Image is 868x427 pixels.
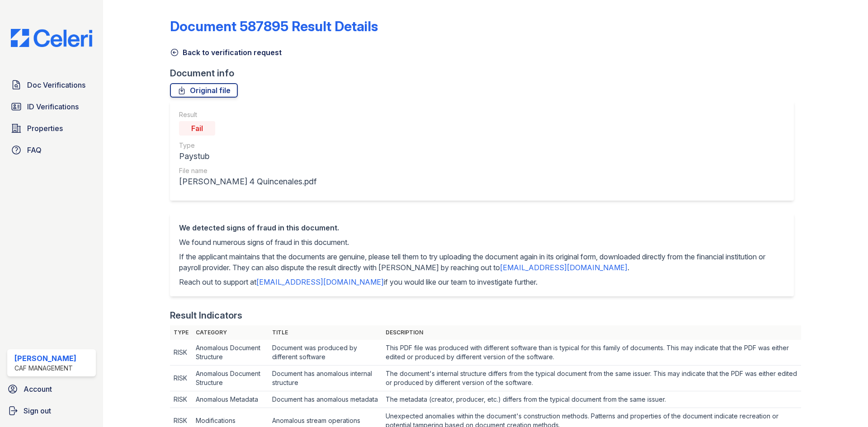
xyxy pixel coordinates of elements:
[256,277,384,286] a: [EMAIL_ADDRESS][DOMAIN_NAME]
[7,141,96,159] a: FAQ
[7,76,96,94] a: Doc Verifications
[179,110,316,119] div: Result
[192,325,269,340] th: Category
[170,340,192,366] td: RISK
[192,391,269,408] td: Anomalous Metadata
[170,83,238,98] a: Original file
[170,325,192,340] th: Type
[179,166,316,175] div: File name
[830,391,859,418] iframe: chat widget
[14,364,76,373] div: CAF Management
[179,141,316,150] div: Type
[4,380,99,398] a: Account
[192,366,269,391] td: Anomalous Document Structure
[170,391,192,408] td: RISK
[179,121,215,136] div: Fail
[269,340,382,366] td: Document was produced by different software
[382,366,801,391] td: The document's internal structure differs from the typical document from the same issuer. This ma...
[170,47,282,58] a: Back to verification request
[179,150,316,163] div: Paystub
[170,67,801,80] div: Document info
[24,405,51,416] span: Sign out
[382,340,801,366] td: This PDF file was produced with different software than is typical for this family of documents. ...
[4,29,99,47] img: CE_Logo_Blue-a8612792a0a2168367f1c8372b55b34899dd931a85d93a1a3d3e32e68fde9ad4.png
[179,277,785,287] p: Reach out to support at if you would like our team to investigate further.
[170,18,378,34] a: Document 587895 Result Details
[382,325,801,340] th: Description
[269,391,382,408] td: Document has anomalous metadata
[179,175,316,188] div: [PERSON_NAME] 4 Quincenales.pdf
[179,237,785,248] p: We found numerous signs of fraud in this document.
[170,366,192,391] td: RISK
[192,340,269,366] td: Anomalous Document Structure
[4,402,99,420] a: Sign out
[27,123,63,134] span: Properties
[27,80,85,90] span: Doc Verifications
[500,263,627,272] a: [EMAIL_ADDRESS][DOMAIN_NAME]
[269,325,382,340] th: Title
[382,391,801,408] td: The metadata (creator, producer, etc.) differs from the typical document from the same issuer.
[27,101,79,112] span: ID Verifications
[179,222,785,233] div: We detected signs of fraud in this document.
[27,145,42,155] span: FAQ
[14,353,76,364] div: [PERSON_NAME]
[7,119,96,137] a: Properties
[170,309,242,322] div: Result Indicators
[7,98,96,116] a: ID Verifications
[24,384,52,394] span: Account
[179,251,785,273] p: If the applicant maintains that the documents are genuine, please tell them to try uploading the ...
[269,366,382,391] td: Document has anomalous internal structure
[627,263,629,272] span: .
